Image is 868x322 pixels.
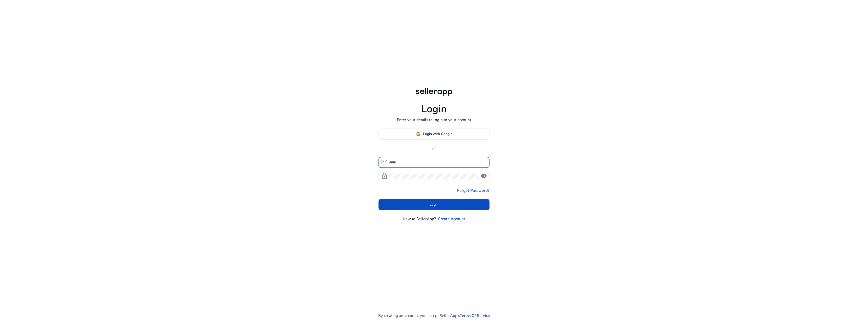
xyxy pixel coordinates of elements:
[430,202,438,207] span: Login
[403,216,436,222] p: New to SellerApp?
[457,187,489,193] a: Forgot Password?
[438,216,465,222] a: Create Account
[381,159,388,165] span: mail
[460,313,490,318] a: Terms Of Service
[379,145,490,151] p: or
[397,117,471,123] p: Enter your details to login to your account
[379,199,490,210] button: Login
[423,131,452,137] span: Login with Google
[480,173,487,179] span: visibility
[379,128,490,140] button: Login with Google
[421,103,447,115] h1: Login
[416,132,420,136] img: google-logo.svg
[381,173,388,179] span: lock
